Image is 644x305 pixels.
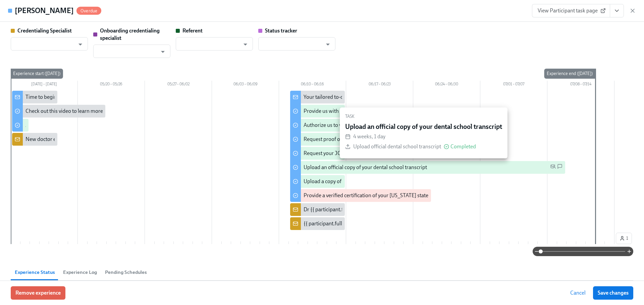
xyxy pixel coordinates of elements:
span: 4 weeks, 1 day [353,133,385,140]
div: Task [345,113,502,120]
div: [DATE] – [DATE] [11,81,78,89]
div: 06/03 – 06/09 [212,81,279,89]
strong: Referent [182,27,203,34]
div: Request your JCDNE scores [304,150,367,157]
span: Upload official dental school transcript [353,143,441,150]
button: 1 [616,233,632,244]
span: Remove experience [15,290,61,296]
span: Overdue [76,8,101,13]
a: View Participant task page [532,4,610,17]
span: View Participant task page [538,7,604,14]
div: 06/10 – 06/16 [279,81,346,89]
button: Open [240,39,251,50]
div: 06/24 – 06/30 [413,81,480,89]
div: Experience start ([DATE]) [10,69,63,79]
h4: [PERSON_NAME] [15,6,74,16]
div: Your tailored to-do list for [US_STATE] licensing process [304,93,430,101]
div: 05/27 – 06/02 [145,81,212,89]
button: Save changes [593,286,633,300]
div: {{ participant.fullName }} has answered the questionnaire [304,220,435,227]
button: Remove experience [11,286,65,300]
div: Request proof of your {{ participant.regionalExamPassed }} test scores [304,136,464,143]
div: New doctor enrolled in OCC licensure process: {{ participant.fullName }} [25,136,190,143]
span: Completed [450,144,476,149]
div: 07/08 – 07/14 [547,81,614,89]
strong: Credentialing Specialist [17,27,72,34]
button: Cancel [566,286,590,300]
div: 06/17 – 06/23 [346,81,413,89]
div: Upload an official copy of your dental school transcript [304,164,427,171]
div: 07/01 – 07/07 [480,81,547,89]
span: Cancel [570,290,586,296]
button: Open [158,47,168,57]
div: Provide us with some extra info for the [US_STATE] state application [304,107,458,115]
span: Experience Log [63,269,97,276]
div: 05/20 – 05/26 [78,81,145,89]
div: Dr {{ participant.fullName }} sent [US_STATE] licensing requirements [304,206,460,213]
span: 1 [620,235,628,242]
button: View task page [610,4,624,17]
div: Time to begin your [US_STATE] license application [25,93,140,101]
span: Save changes [598,290,629,296]
div: Check out this video to learn more about the OCC [25,107,138,115]
button: Open [323,39,333,50]
div: Authorize us to work with [US_STATE] on your behalf [304,122,424,129]
strong: Status tracker [265,27,297,34]
div: Answer these questions to get tailored instructions for the [US_STATE] licensing process [25,122,225,129]
div: Upload a copy of your BLS certificate [304,178,386,185]
span: Pending Schedules [105,269,147,276]
span: SMS [557,164,562,171]
button: Open [75,39,86,50]
span: Personal Email [550,164,556,171]
strong: Onboarding credentialing specialist [100,27,160,41]
div: Provide a verified certification of your [US_STATE] state license [304,192,445,199]
span: Experience Status [15,269,55,276]
div: Experience end ([DATE]) [544,69,595,79]
div: Upload an official copy of your dental school transcript [345,123,502,130]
